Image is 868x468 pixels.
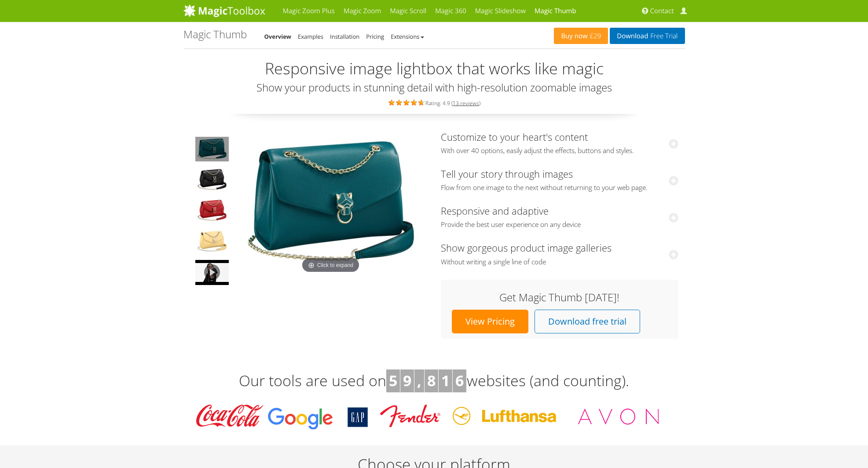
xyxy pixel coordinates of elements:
[194,259,230,286] a: Include videos too! Magic Thumb comes with out-of-the-box support for YouTube, Vimeo and self-hos...
[453,99,479,107] a: 13 reviews
[195,260,229,285] img: default.jpg
[177,369,692,392] h3: Our tools are used on websites (and counting).
[195,168,229,192] img: Magic Thumb demo - Cartier bag 2
[330,33,359,40] a: Installation
[588,33,601,40] span: £29
[427,370,436,391] b: 8
[441,241,678,266] a: Show gorgeous product image galleriesWithout writing a single line of code
[234,132,428,276] img: Youtube thumbnail Magic Thumb
[183,98,685,107] div: Rating: 4.9 ( )
[441,220,678,229] span: Provide the best user experience on any device
[194,197,230,224] a: Magic Thumb is completely responsive, resize your browser window to see it in action
[648,33,678,40] span: Free Trial
[389,370,397,391] b: 5
[194,228,230,255] a: You can use your keyboard to navigate on a desktop and familiar swipe gestures on a touch enabled...
[650,7,674,15] span: Contact
[183,60,685,77] h2: Responsive image lightbox that works like magic
[391,33,424,40] a: Extensions
[452,310,528,333] a: View Pricing
[441,370,450,391] b: 1
[298,33,323,40] a: Examples
[441,167,678,192] a: Tell your story through imagesFlow from one image to the next without returning to your web page.
[183,29,247,40] h1: Magic Thumb
[441,130,678,155] a: Customize to your heart's contentWith over 40 options, easily adjust the effects, buttons and sty...
[554,28,608,44] a: Buy now£29
[403,370,411,391] b: 9
[264,33,292,40] a: Overview
[535,310,640,333] a: Download free trial
[450,292,670,303] h3: Get Magic Thumb [DATE]!
[610,28,685,44] a: DownloadFree Trial
[234,132,428,276] a: Click to expand
[195,229,229,254] img: JavaScript Lightbox - Magic Thumb Demo image - Cartier Leather Bag 4
[194,136,230,162] a: Showcase your product images in this sleek javascript lightbox
[190,401,678,432] img: Magic Toolbox Customers
[441,204,678,229] a: Responsive and adaptiveProvide the best user experience on any device
[195,198,229,223] img: JavaScript Lightbox - Magic Thumb Demo image - Cartier Leather Bag 3
[183,82,685,93] h3: Show your products in stunning detail with high-resolution zoomable images
[455,370,464,391] b: 6
[441,258,678,267] span: Without writing a single line of code
[366,33,384,40] a: Pricing
[441,183,678,192] span: Flow from one image to the next without returning to your web page.
[195,137,229,161] img: JavaScript Lightbox - Magic Thumb Demo image - Cartier Leather Bag 1
[417,370,421,391] b: ,
[183,4,265,17] img: MagicToolbox.com - Image tools for your website
[441,146,678,155] span: With over 40 options, easily adjust the effects, buttons and styles.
